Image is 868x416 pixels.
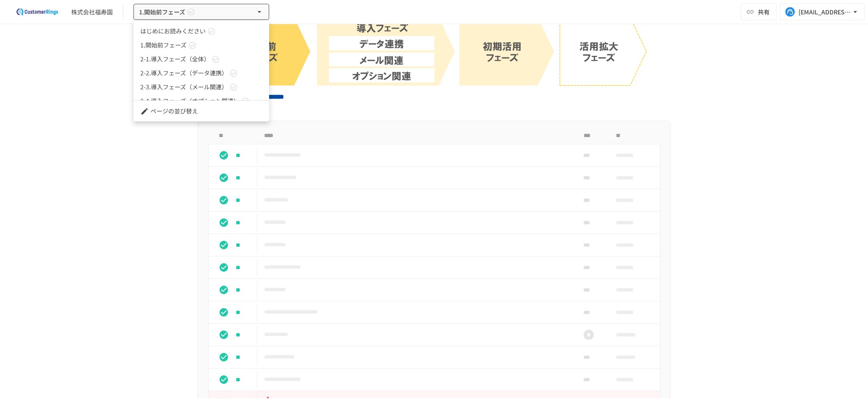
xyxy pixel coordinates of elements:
[140,83,228,91] span: 2-3.導入フェーズ（メール関連）
[140,55,210,63] span: 2-1.導入フェーズ（全体）
[140,41,186,50] span: 1.開始前フェーズ
[140,27,206,36] span: はじめにお読みください
[134,104,269,118] li: ページの並び替え
[140,69,228,77] span: 2-2.導入フェーズ（データ連携）
[140,96,239,105] span: 2-4.導入フェーズ（オプション関連）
